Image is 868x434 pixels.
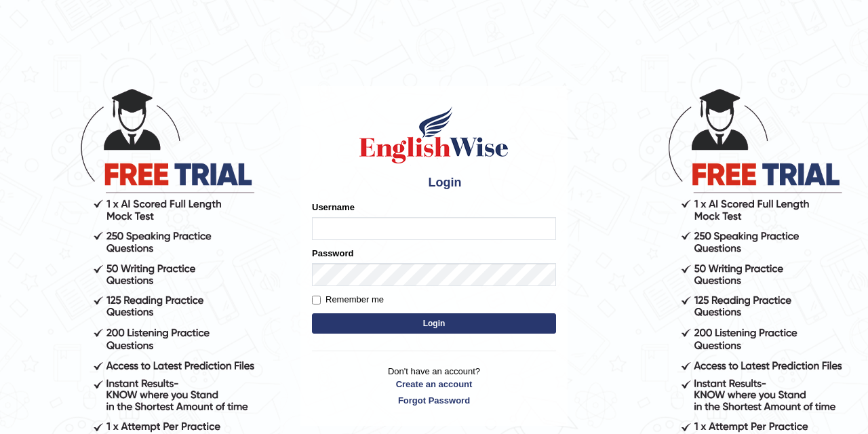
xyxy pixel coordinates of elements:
button: Login [312,313,556,334]
a: Forgot Password [312,394,556,407]
img: Logo of English Wise sign in for intelligent practice with AI [357,104,511,165]
p: Don't have an account? [312,365,556,407]
a: Create an account [312,378,556,391]
label: Remember me [312,293,384,307]
label: Username [312,201,355,214]
h4: Login [312,172,556,194]
label: Password [312,247,353,260]
input: Remember me [312,296,321,304]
